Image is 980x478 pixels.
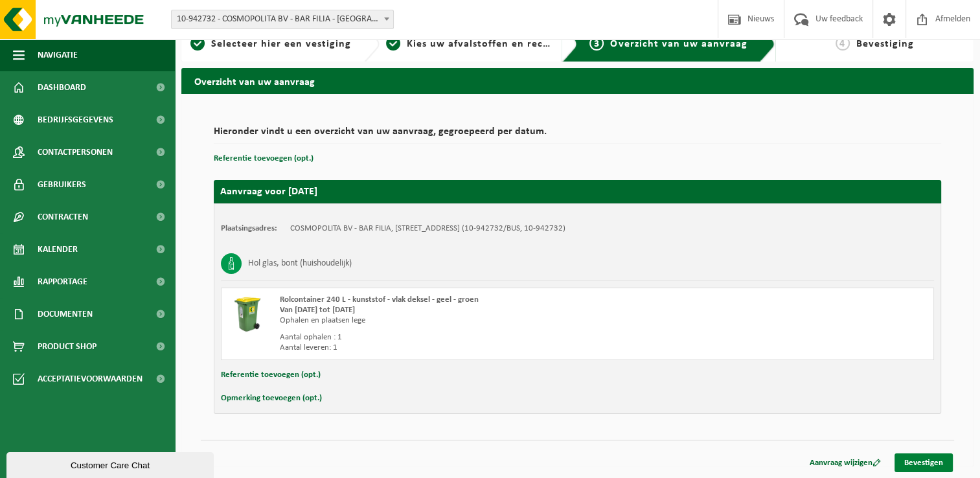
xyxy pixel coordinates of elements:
[228,295,267,334] img: WB-0240-HPE-GN-50.png
[589,36,604,51] span: 3
[856,39,914,49] span: Bevestiging
[38,39,78,71] span: Navigatie
[214,150,313,167] button: Referentie toevoegen (opt.)
[248,253,352,274] h3: Hol glas, bont (huishoudelijk)
[171,10,394,29] span: 10-942732 - COSMOPOLITA BV - BAR FILIA - KORTRIJK
[290,223,565,234] td: COSMOPOLITA BV - BAR FILIA, [STREET_ADDRESS] (10-942732/BUS, 10-942732)
[38,363,142,395] span: Acceptatievoorwaarden
[190,36,205,51] span: 1
[386,36,400,51] span: 2
[386,36,552,52] a: 2Kies uw afvalstoffen en recipiënten
[38,298,93,330] span: Documenten
[38,104,113,136] span: Bedrijfsgegevens
[280,332,630,343] div: Aantal ophalen : 1
[895,453,953,472] a: Bevestigen
[221,224,277,233] strong: Plaatsingsadres:
[38,266,87,298] span: Rapportage
[280,306,355,314] strong: Van [DATE] tot [DATE]
[38,330,97,363] span: Product Shop
[221,390,322,407] button: Opmerking toevoegen (opt.)
[214,126,941,144] h2: Hieronder vindt u een overzicht van uw aanvraag, gegroepeerd per datum.
[836,36,850,51] span: 4
[221,367,321,383] button: Referentie toevoegen (opt.)
[220,187,317,197] strong: Aanvraag voor [DATE]
[800,453,891,472] a: Aanvraag wijzigen
[610,39,747,49] span: Overzicht van uw aanvraag
[280,315,630,326] div: Ophalen en plaatsen lege
[280,343,630,353] div: Aantal leveren: 1
[38,233,78,266] span: Kalender
[6,450,216,478] iframe: chat widget
[38,71,86,104] span: Dashboard
[181,68,974,93] h2: Overzicht van uw aanvraag
[211,39,351,49] span: Selecteer hier een vestiging
[280,295,479,304] span: Rolcontainer 240 L - kunststof - vlak deksel - geel - groen
[188,36,354,52] a: 1Selecteer hier een vestiging
[172,10,393,28] span: 10-942732 - COSMOPOLITA BV - BAR FILIA - KORTRIJK
[38,201,88,233] span: Contracten
[407,39,585,49] span: Kies uw afvalstoffen en recipiënten
[38,136,113,168] span: Contactpersonen
[38,168,86,201] span: Gebruikers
